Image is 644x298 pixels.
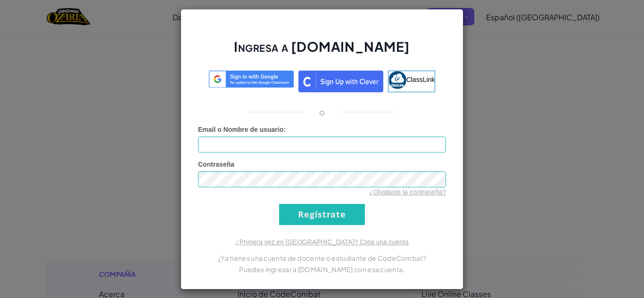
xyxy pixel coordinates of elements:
span: ClassLink [406,75,435,83]
h2: Ingresa a [DOMAIN_NAME] [198,38,446,65]
a: ¿Olvidaste la contraseña? [369,188,446,196]
img: classlink-logo-small.png [388,71,406,89]
label: : [198,125,286,134]
p: ¿Ya tienes una cuenta de docente o estudiante de CodeCombat? [198,252,446,264]
span: Contraseña [198,161,234,168]
a: ¿Primera vez en [GEOGRAPHIC_DATA]? Crea una cuenta [235,238,409,246]
img: clever_sso_button@2x.png [298,71,383,92]
p: Puedes ingresar a [DOMAIN_NAME] con esa cuenta. [198,264,446,275]
img: log-in-google-sso.svg [209,71,294,88]
p: o [319,106,325,118]
span: Email o Nombre de usuario [198,126,283,133]
input: Regístrate [279,204,365,225]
